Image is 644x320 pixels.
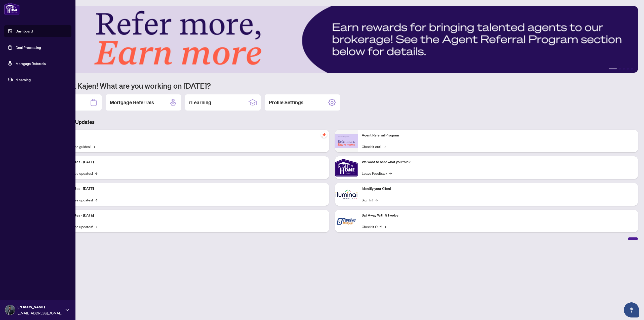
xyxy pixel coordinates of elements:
[335,156,358,179] img: We want to hear what you think!
[95,170,97,176] span: →
[189,99,211,106] h2: rLearning
[26,81,638,90] h1: Welcome back Kajen! What are you working on [DATE]?
[321,132,327,138] span: pushpin
[53,133,325,138] p: Self-Help
[110,99,154,106] h2: Mortgage Referrals
[624,302,639,317] button: Open asap
[95,197,97,203] span: →
[631,68,633,70] button: 5
[362,133,634,138] p: Agent Referral Program
[53,159,325,165] p: Platform Updates - [DATE]
[362,144,386,149] a: Check it out!→
[16,61,46,66] a: Mortgage Referrals
[335,183,358,206] img: Identify your Client
[16,29,33,33] a: Dashboard
[362,186,634,192] p: Identify your Client
[623,68,625,70] button: 3
[95,224,97,229] span: →
[4,3,20,15] img: logo
[362,213,634,218] p: Sail Away With 8Twelve
[619,68,621,70] button: 2
[609,68,617,70] button: 1
[5,305,15,315] img: Profile Icon
[389,170,392,176] span: →
[269,99,303,106] h2: Profile Settings
[362,170,392,176] a: Leave Feedback→
[383,144,386,149] span: →
[93,144,95,149] span: →
[16,45,41,50] a: Deal Processing
[335,210,358,232] img: Sail Away With 8Twelve
[16,77,68,82] span: rLearning
[335,134,358,148] img: Agent Referral Program
[26,119,638,126] h3: Brokerage & Industry Updates
[18,304,63,310] span: [PERSON_NAME]
[375,197,378,203] span: →
[362,224,386,229] a: Check it Out!→
[26,6,638,73] img: Slide 0
[362,159,634,165] p: We want to hear what you think!
[384,224,386,229] span: →
[53,213,325,218] p: Platform Updates - [DATE]
[627,68,629,70] button: 4
[18,310,63,316] span: [EMAIL_ADDRESS][DOMAIN_NAME]
[53,186,325,192] p: Platform Updates - [DATE]
[362,197,378,203] a: Sign In!→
